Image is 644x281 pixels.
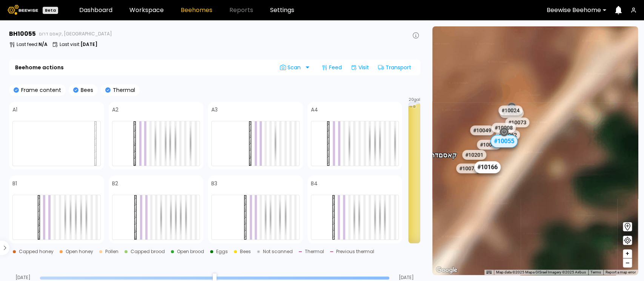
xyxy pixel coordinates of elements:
[434,265,459,275] a: Open this area in Google Maps (opens a new window)
[9,275,37,280] span: [DATE]
[424,143,456,159] div: קאסם דרום
[470,125,494,135] div: # 10049
[311,181,318,186] h4: B4
[492,123,516,133] div: # 10008
[79,7,112,13] a: Dashboard
[131,249,165,254] div: Capped brood
[66,249,93,254] div: Open honey
[623,258,632,267] button: –
[9,31,36,37] h3: BH 10055
[177,249,204,254] div: Open brood
[456,163,480,173] div: # 10072
[43,7,58,14] div: Beta
[15,65,64,70] b: Beehome actions
[12,107,17,112] h4: A1
[112,107,118,112] h4: A2
[392,275,420,280] span: [DATE]
[19,87,61,93] p: Frame content
[305,249,324,254] div: Thermal
[623,249,632,258] button: +
[490,135,517,148] div: # 10055
[211,107,218,112] h4: A3
[318,61,345,73] div: Feed
[626,258,630,268] span: –
[476,140,501,150] div: # 10009
[105,249,118,254] div: Pollen
[80,41,97,47] b: [DATE]
[590,270,601,274] a: Terms
[229,7,253,13] span: Reports
[240,249,251,254] div: Bees
[434,265,459,275] img: Google
[181,7,212,13] a: Beehomes
[60,42,97,47] p: Last visit :
[263,249,293,254] div: Not scanned
[8,5,38,15] img: Beewise logo
[409,98,420,102] span: 20 gal
[336,249,374,254] div: Previous thermal
[348,61,372,73] div: Visit
[78,87,93,93] p: Bees
[216,249,228,254] div: Eggs
[375,61,414,73] div: Transport
[606,270,636,274] a: Report a map error
[12,181,17,186] h4: B1
[498,105,522,115] div: # 10024
[499,108,523,118] div: # 10043
[129,7,164,13] a: Workspace
[111,87,135,93] p: Thermal
[496,130,520,140] div: # 10062
[496,270,586,274] span: Map data ©2025 Mapa GISrael Imagery ©2025 Airbus
[280,64,303,70] span: Scan
[625,249,630,258] span: +
[474,161,501,173] div: # 10166
[112,181,118,186] h4: B2
[211,181,217,186] h4: B3
[311,107,318,112] h4: A4
[505,118,529,127] div: # 10073
[17,42,48,47] p: Last feed :
[486,270,492,275] button: Keyboard shortcuts
[462,150,486,160] div: # 10201
[270,7,294,13] a: Settings
[38,41,48,47] b: N/A
[39,32,112,36] span: קאסם דרום, [GEOGRAPHIC_DATA]
[19,249,54,254] div: Capped honey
